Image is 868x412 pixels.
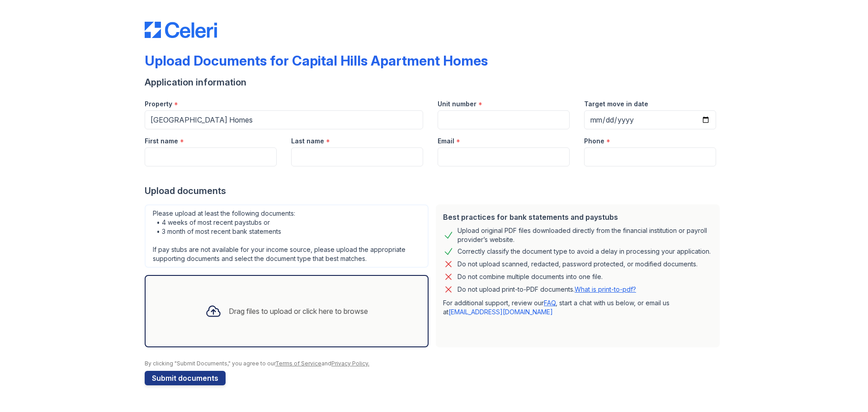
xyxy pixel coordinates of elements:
[291,137,324,146] label: Last name
[145,360,723,367] div: By clicking "Submit Documents," you agree to our and
[145,137,178,146] label: First name
[145,99,172,109] label: Property
[458,246,711,257] div: Correctly classify the document type to avoid a delay in processing your application.
[443,298,712,317] p: For additional support, review our , start a chat with us below, or email us at
[448,308,553,316] a: [EMAIL_ADDRESS][DOMAIN_NAME]
[145,185,723,197] div: Upload documents
[331,360,369,367] a: Privacy Policy.
[584,99,648,109] label: Target move in date
[584,137,604,146] label: Phone
[458,271,603,282] div: Do not combine multiple documents into one file.
[458,259,698,270] div: Do not upload scanned, redacted, password protected, or modified documents.
[575,285,636,293] a: What is print-to-pdf?
[458,226,712,244] div: Upload original PDF files downloaded directly from the financial institution or payroll provider’...
[229,306,368,317] div: Drag files to upload or click here to browse
[458,285,636,294] p: Do not upload print-to-PDF documents.
[145,22,217,38] img: CE_Logo_Blue-a8612792a0a2168367f1c8372b55b34899dd931a85d93a1a3d3e32e68fde9ad4.png
[438,99,476,109] label: Unit number
[145,52,488,69] div: Upload Documents for Capital Hills Apartment Homes
[275,360,321,367] a: Terms of Service
[145,76,723,89] div: Application information
[145,371,226,385] button: Submit documents
[544,299,556,307] a: FAQ
[443,212,712,223] div: Best practices for bank statements and paystubs
[145,204,429,268] div: Please upload at least the following documents: • 4 weeks of most recent paystubs or • 3 month of...
[438,137,454,146] label: Email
